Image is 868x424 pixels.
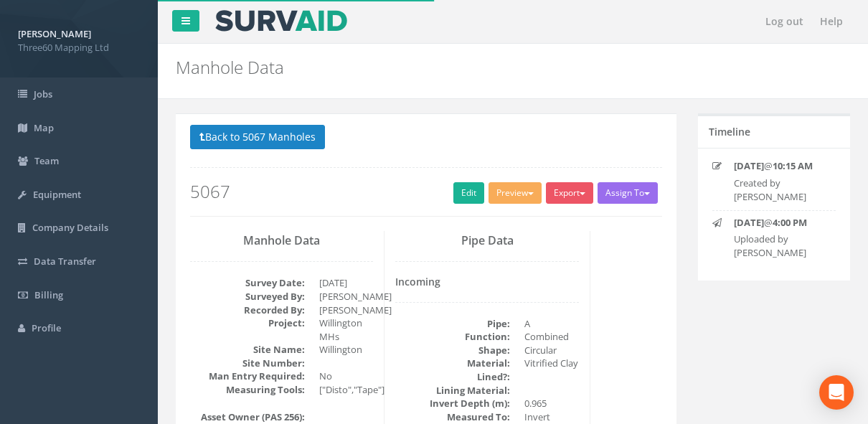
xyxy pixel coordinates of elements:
span: Company Details [32,221,108,234]
span: Billing [34,288,63,301]
dd: Combined [524,330,578,344]
div: Open Intercom Messenger [819,375,854,410]
dt: Invert Depth (m): [395,397,510,410]
dd: Willington [319,343,373,357]
span: Jobs [34,88,52,100]
span: Three60 Mapping Ltd [18,41,140,55]
dt: Project: [190,316,305,330]
button: Preview [489,182,542,204]
dt: Shape: [395,344,510,357]
strong: [DATE] [734,216,764,229]
h2: 5067 [190,182,662,201]
dt: Lined?: [395,370,510,384]
dd: Invert [524,410,578,424]
a: [PERSON_NAME] Three60 Mapping Ltd [18,24,140,54]
dt: Measuring Tools: [190,383,305,397]
span: Map [34,121,54,134]
dt: Survey Date: [190,276,305,290]
dd: [PERSON_NAME] [319,290,373,303]
dd: No [319,369,373,383]
dd: [DATE] [319,276,373,290]
dd: ["Disto","Tape"] [319,383,373,397]
dt: Material: [395,357,510,370]
dd: Vitrified Clay [524,357,578,370]
strong: [DATE] [734,159,764,172]
dt: Function: [395,330,510,344]
button: Assign To [598,182,658,204]
dt: Site Number: [190,357,305,370]
h4: Incoming [395,276,578,287]
dd: Circular [524,344,578,357]
dd: Willington MHs [319,316,373,343]
strong: 4:00 PM [773,216,807,229]
dt: Pipe: [395,317,510,331]
span: Data Transfer [34,255,96,268]
strong: 10:15 AM [773,159,813,172]
dd: [PERSON_NAME] [319,303,373,317]
button: Back to 5067 Manholes [190,125,325,149]
dt: Surveyed By: [190,290,305,303]
h3: Manhole Data [190,235,373,248]
p: @ [734,159,834,173]
a: Edit [453,182,484,204]
dt: Site Name: [190,343,305,357]
strong: [PERSON_NAME] [18,27,91,40]
button: Export [546,182,593,204]
dd: A [524,317,578,331]
span: Profile [32,321,61,334]
h5: Timeline [709,126,750,137]
span: Team [34,154,59,167]
dt: Measured To: [395,410,510,424]
dt: Recorded By: [190,303,305,317]
p: Uploaded by [PERSON_NAME] [734,232,834,259]
h3: Pipe Data [395,235,578,248]
dt: Asset Owner (PAS 256): [190,410,305,424]
span: Equipment [33,188,81,201]
p: Created by [PERSON_NAME] [734,176,834,203]
dt: Lining Material: [395,384,510,397]
dd: 0.965 [524,397,578,410]
p: @ [734,216,834,230]
h2: Manhole Data [176,58,734,77]
dt: Man Entry Required: [190,369,305,383]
